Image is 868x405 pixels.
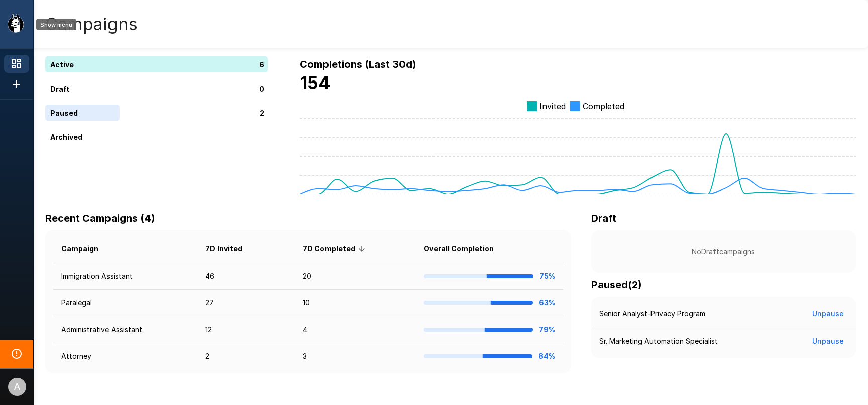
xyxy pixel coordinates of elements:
span: Overall Completion [424,242,507,255]
p: No Draft campaigns [607,247,840,257]
td: Attorney [53,343,197,370]
td: Immigration Assistant [53,263,197,290]
p: Senior Analyst-Privacy Program [599,309,705,319]
b: 63% [539,298,555,307]
span: 7D Completed [303,242,368,255]
button: Unpause [808,332,848,351]
b: 75% [539,272,555,280]
td: 46 [197,263,295,290]
b: Draft [591,212,616,224]
p: Sr. Marketing Automation Specialist [599,336,718,346]
td: 3 [295,343,416,370]
span: 7D Invited [205,242,255,255]
td: 4 [295,316,416,343]
td: Paralegal [53,290,197,316]
b: Completions (Last 30d) [300,58,416,70]
b: 79% [539,325,555,334]
span: Campaign [61,242,112,255]
p: 0 [259,84,264,94]
td: 10 [295,290,416,316]
p: 6 [259,59,264,70]
td: 20 [295,263,416,290]
b: 154 [300,72,331,93]
td: Administrative Assistant [53,316,197,343]
td: 12 [197,316,295,343]
td: 2 [197,343,295,370]
h4: Campaigns [45,14,138,35]
div: Show menu [36,19,76,30]
b: Paused ( 2 ) [591,279,642,291]
b: Recent Campaigns (4) [45,212,155,224]
p: 2 [260,108,264,118]
td: 27 [197,290,295,316]
button: Unpause [808,305,848,323]
b: 84% [538,352,555,360]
